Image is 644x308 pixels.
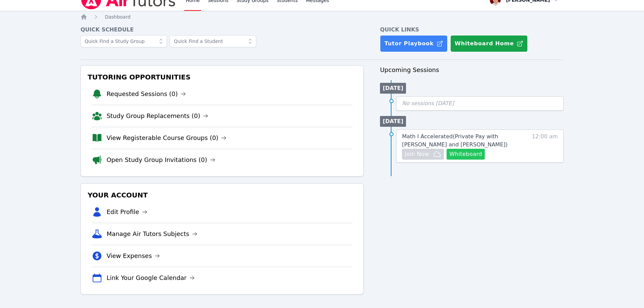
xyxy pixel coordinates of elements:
[86,71,358,83] h3: Tutoring Opportunities
[80,35,167,47] input: Quick Find a Study Group
[106,207,147,217] a: Edit Profile
[447,149,485,160] button: Whiteboard
[105,14,130,20] a: Dashboard
[105,14,130,20] span: Dashboard
[106,155,215,165] a: Open Study Group Invitations (0)
[402,149,444,160] button: Join Now
[170,35,256,47] input: Quick Find a Student
[106,111,208,121] a: Study Group Replacements (0)
[380,26,564,34] h4: Quick Links
[402,133,507,148] span: Math I Accelerated ( Private Pay with [PERSON_NAME] and [PERSON_NAME] )
[380,83,406,94] li: [DATE]
[402,133,519,149] a: Math I Accelerated(Private Pay with [PERSON_NAME] and [PERSON_NAME])
[405,150,429,158] span: Join Now
[106,229,197,239] a: Manage Air Tutors Subjects
[532,133,558,160] span: 12:00 am
[80,26,364,34] h4: Quick Schedule
[106,133,226,143] a: View Registerable Course Groups (0)
[380,116,406,127] li: [DATE]
[380,65,564,75] h3: Upcoming Sessions
[106,251,160,261] a: View Expenses
[106,273,195,283] a: Link Your Google Calendar
[80,14,564,20] nav: Breadcrumb
[402,100,454,106] span: No sessions [DATE]
[450,35,528,52] button: Whiteboard Home
[106,89,186,99] a: Requested Sessions (0)
[380,35,448,52] a: Tutor Playbook
[86,189,358,201] h3: Your Account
